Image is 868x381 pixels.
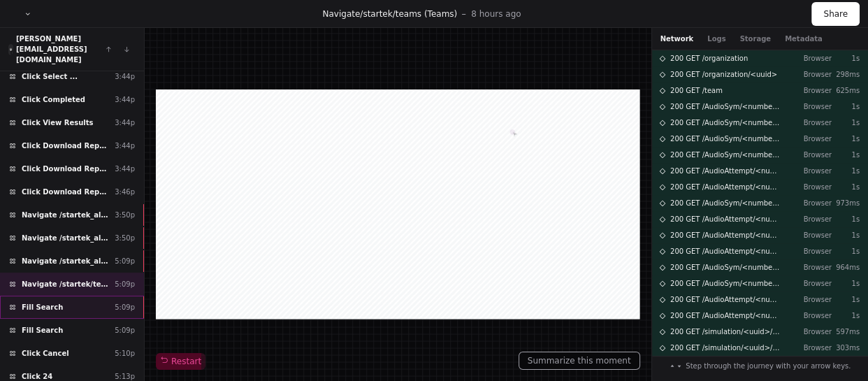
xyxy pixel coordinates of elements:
[686,361,851,371] span: Step through the journey with your arrow keys.
[793,53,832,64] p: Browser
[670,294,781,305] span: 200 GET /AudioAttempt/<number>/<number>/<number>/<uuid>.wav
[670,182,781,192] span: 200 GET /AudioAttempt/<number>/<number>/<number>/<uuid>.wav
[832,85,860,96] p: 625ms
[793,262,832,273] p: Browser
[832,310,860,321] p: 1s
[670,310,781,321] span: 200 GET /AudioAttempt/<number>/<number>/<number>/<uuid>.wav
[793,69,832,80] p: Browser
[22,348,69,359] span: Click Cancel
[660,34,694,44] button: Network
[670,214,781,224] span: 200 GET /AudioAttempt/<number>/<number>/<number>/<uuid>.wav
[156,353,205,370] button: Restart
[793,85,832,96] p: Browser
[793,150,832,160] p: Browser
[811,2,860,26] button: Share
[832,278,860,289] p: 1s
[115,348,135,359] div: 5:10p
[832,53,860,64] p: 1s
[832,326,860,337] p: 597ms
[793,278,832,289] p: Browser
[670,230,781,240] span: 200 GET /AudioAttempt/<number>/<number>/<number>/<uuid>.wav
[832,214,860,224] p: 1s
[670,53,748,64] span: 200 GET /organization
[739,34,770,44] button: Storage
[832,294,860,305] p: 1s
[670,278,781,289] span: 200 GET /AudioSym/<number>/<number>/<number>/<uuid>.MP3
[115,256,135,266] div: 5:09p
[793,230,832,240] p: Browser
[793,343,832,353] p: Browser
[519,352,640,370] button: Summarize this moment
[22,94,85,105] span: Click Completed
[22,256,109,266] span: Navigate /startek_altice/simulation/*/execution/*
[832,262,860,273] p: 964ms
[471,8,521,20] p: 8 hours ago
[160,356,201,367] span: Restart
[360,9,457,19] span: /startek/teams (Teams)
[115,233,135,243] div: 3:50p
[16,35,87,64] a: [PERSON_NAME][EMAIL_ADDRESS][DOMAIN_NAME]
[832,150,860,160] p: 1s
[793,101,832,112] p: Browser
[670,101,781,112] span: 200 GET /AudioSym/<number>/<number>/<number>/<uuid>.wav
[793,182,832,192] p: Browser
[670,150,781,160] span: 200 GET /AudioSym/<number>/<number>/<number>/<uuid>.MP3
[832,166,860,176] p: 1s
[115,302,135,312] div: 5:09p
[832,343,860,353] p: 303ms
[22,117,93,128] span: Click View Results
[670,343,781,353] span: 200 GET /simulation/<uuid>/execution/<uuid>/statistic
[22,233,109,243] span: Navigate /startek_altice/simulation/*/execution/*
[793,198,832,208] p: Browser
[670,246,781,257] span: 200 GET /AudioAttempt/<number>/<number>/<number>/<uuid>.wav
[832,69,860,80] p: 298ms
[22,71,78,82] span: Click Select ...
[832,101,860,112] p: 1s
[22,187,109,197] span: Click Download Report
[115,141,135,151] div: 3:44p
[22,141,109,151] span: Click Download Report
[832,134,860,144] p: 1s
[793,214,832,224] p: Browser
[832,117,860,128] p: 1s
[670,198,781,208] span: 200 GET /AudioSym/<number>/<number>/<number>/<uuid>.MP3
[22,210,109,220] span: Navigate /startek_altice/simulation/*/execution/*
[793,134,832,144] p: Browser
[832,230,860,240] p: 1s
[670,85,723,96] span: 200 GET /team
[322,9,360,19] span: Navigate
[670,117,781,128] span: 200 GET /AudioSym/<number>/<number>/<number>/<uuid>.MP3
[115,94,135,105] div: 3:44p
[9,45,13,54] img: 6.svg
[670,134,781,144] span: 200 GET /AudioSym/<number>/<number>/<number>/<uuid>.MP3
[793,166,832,176] p: Browser
[785,34,823,44] button: Metadata
[115,210,135,220] div: 3:50p
[22,302,63,312] span: Fill Search
[22,164,109,174] span: Click Download Report
[670,262,781,273] span: 200 GET /AudioSym/<number>/<number>/<number>/<uuid>.MP3
[115,279,135,289] div: 5:09p
[793,326,832,337] p: Browser
[670,326,781,337] span: 200 GET /simulation/<uuid>/execution/<uuid>/statistic
[22,279,109,289] span: Navigate /startek/teams (Teams)
[832,198,860,208] p: 973ms
[115,187,135,197] div: 3:46p
[22,325,63,336] span: Fill Search
[793,310,832,321] p: Browser
[832,246,860,257] p: 1s
[115,71,135,82] div: 3:44p
[670,69,777,80] span: 200 GET /organization/<uuid>
[793,117,832,128] p: Browser
[793,294,832,305] p: Browser
[670,166,781,176] span: 200 GET /AudioAttempt/<number>/<number>/<number>/<uuid>.wav
[115,325,135,336] div: 5:09p
[115,164,135,174] div: 3:44p
[793,246,832,257] p: Browser
[115,117,135,128] div: 3:44p
[832,182,860,192] p: 1s
[707,34,725,44] button: Logs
